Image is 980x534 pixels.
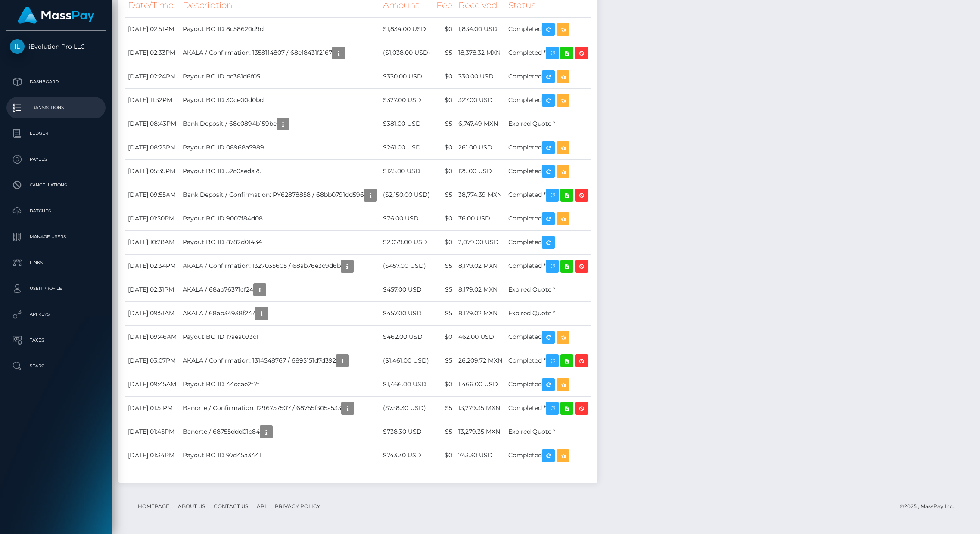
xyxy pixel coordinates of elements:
[380,230,433,254] td: $2,079.00 USD
[380,396,433,420] td: ($738.30 USD)
[180,396,380,420] td: Banorte / Confirmation: 1296757507 / 68755f305a533
[180,444,380,467] td: Payout BO ID 97d45a3441
[6,43,106,50] span: iEvolution Pro LLC
[6,355,106,377] a: Search
[180,136,380,159] td: Payout BO ID 08968a5989
[433,136,455,159] td: $0
[455,183,505,207] td: 38,774.39 MXN
[433,325,455,349] td: $0
[505,159,591,183] td: Completed
[180,254,380,278] td: AKALA / Confirmation: 1327035605 / 68ab76e3c9d6b
[6,252,106,273] a: Links
[180,65,380,88] td: Payout BO ID be381d6f05
[125,420,180,444] td: [DATE] 01:45PM
[433,207,455,230] td: $0
[505,373,591,396] td: Completed
[455,444,505,467] td: 743.30 USD
[380,112,433,136] td: $381.00 USD
[505,420,591,444] td: Expired Quote *
[455,230,505,254] td: 2,079.00 USD
[125,112,180,136] td: [DATE] 08:43PM
[433,254,455,278] td: $5
[380,41,433,65] td: ($1,038.00 USD)
[10,334,102,347] p: Taxes
[380,301,433,325] td: $457.00 USD
[455,349,505,373] td: 26,209.72 MXN
[433,349,455,373] td: $5
[380,88,433,112] td: $327.00 USD
[455,373,505,396] td: 1,466.00 USD
[433,420,455,444] td: $5
[10,308,102,321] p: API Keys
[125,183,180,207] td: [DATE] 09:55AM
[180,41,380,65] td: AKALA / Confirmation: 1358114807 / 68e18431f2167
[180,325,380,349] td: Payout BO ID 17aea093c1
[180,183,380,207] td: Bank Deposit / Confirmation: PY62878858 / 68bb0791dd596
[455,301,505,325] td: 8,179.02 MXN
[253,500,270,513] a: API
[433,17,455,41] td: $0
[505,396,591,420] td: Completed *
[380,325,433,349] td: $462.00 USD
[455,254,505,278] td: 8,179.02 MXN
[505,136,591,159] td: Completed
[134,500,173,513] a: Homepage
[455,159,505,183] td: 125.00 USD
[433,112,455,136] td: $5
[125,136,180,159] td: [DATE] 08:25PM
[180,88,380,112] td: Payout BO ID 30ce00d0bd
[455,112,505,136] td: 6,747.49 MXN
[10,75,102,88] p: Dashboard
[380,420,433,444] td: $738.30 USD
[180,420,380,444] td: Banorte / 68755ddd01c84
[505,301,591,325] td: Expired Quote *
[125,325,180,349] td: [DATE] 09:46AM
[433,230,455,254] td: $0
[125,444,180,467] td: [DATE] 01:34PM
[455,136,505,159] td: 261.00 USD
[10,179,102,192] p: Cancellations
[433,65,455,88] td: $0
[6,304,106,325] a: API Keys
[455,207,505,230] td: 76.00 USD
[380,254,433,278] td: ($457.00 USD)
[455,325,505,349] td: 462.00 USD
[505,207,591,230] td: Completed
[505,444,591,467] td: Completed
[180,112,380,136] td: Bank Deposit / 68e0894b159be
[455,41,505,65] td: 18,378.32 MXN
[6,174,106,196] a: Cancellations
[433,444,455,467] td: $0
[433,159,455,183] td: $0
[380,159,433,183] td: $125.00 USD
[6,329,106,351] a: Taxes
[125,88,180,112] td: [DATE] 11:32PM
[125,278,180,301] td: [DATE] 02:31PM
[380,17,433,41] td: $1,834.00 USD
[380,278,433,301] td: $457.00 USD
[505,88,591,112] td: Completed
[210,500,252,513] a: Contact Us
[125,349,180,373] td: [DATE] 03:07PM
[433,88,455,112] td: $0
[455,278,505,301] td: 8,179.02 MXN
[433,396,455,420] td: $5
[6,71,106,93] a: Dashboard
[6,123,106,144] a: Ledger
[271,500,324,513] a: Privacy Policy
[505,41,591,65] td: Completed *
[433,41,455,65] td: $5
[180,301,380,325] td: AKALA / 68ab34938f247
[455,65,505,88] td: 330.00 USD
[180,17,380,41] td: Payout BO ID 8c58620d9d
[125,373,180,396] td: [DATE] 09:45AM
[174,500,208,513] a: About Us
[180,373,380,396] td: Payout BO ID 44ccae2f7f
[433,301,455,325] td: $5
[125,301,180,325] td: [DATE] 09:51AM
[180,159,380,183] td: Payout BO ID 52c0aeda75
[125,65,180,88] td: [DATE] 02:24PM
[505,112,591,136] td: Expired Quote *
[10,360,102,373] p: Search
[125,159,180,183] td: [DATE] 05:35PM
